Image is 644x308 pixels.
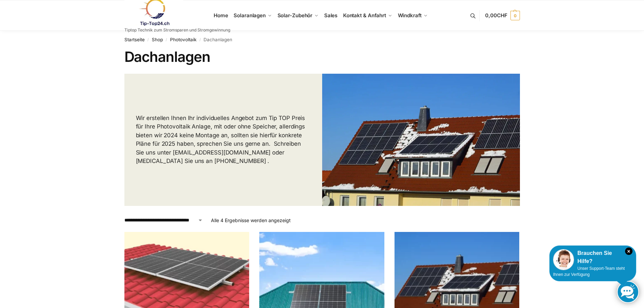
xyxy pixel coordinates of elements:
[136,114,311,166] p: Wir erstellen Ihnen Ihr individuelles Angebot zum Tip TOP Preis für Ihre Photovoltaik Anlage, mit...
[170,37,196,42] a: Photovoltaik
[211,217,291,224] p: Alle 4 Ergebnisse werden angezeigt
[278,12,313,19] span: Solar-Zubehör
[321,0,340,31] a: Sales
[485,5,520,26] a: 0,00CHF 0
[124,28,230,32] p: Tiptop Technik zum Stromsparen und Stromgewinnung
[625,247,633,255] i: Schließen
[398,12,422,19] span: Windkraft
[231,0,275,31] a: Solaranlagen
[324,12,338,19] span: Sales
[497,12,507,19] span: CHF
[485,12,507,19] span: 0,00
[234,12,266,19] span: Solaranlagen
[124,37,145,42] a: Startseite
[163,37,170,43] span: /
[553,249,633,265] div: Brauchen Sie Hilfe?
[395,0,430,31] a: Windkraft
[343,12,386,19] span: Kontakt & Anfahrt
[553,266,625,277] span: Unser Support-Team steht Ihnen zur Verfügung
[152,37,163,42] a: Shop
[124,217,203,224] select: Shop-Reihenfolge
[553,249,574,270] img: Customer service
[322,74,520,206] img: Solar Dachanlage 6,5 KW
[510,11,520,20] span: 0
[145,37,152,43] span: /
[124,48,520,65] h1: Dachanlagen
[196,37,204,43] span: /
[275,0,321,31] a: Solar-Zubehör
[340,0,395,31] a: Kontakt & Anfahrt
[124,31,520,48] nav: Breadcrumb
